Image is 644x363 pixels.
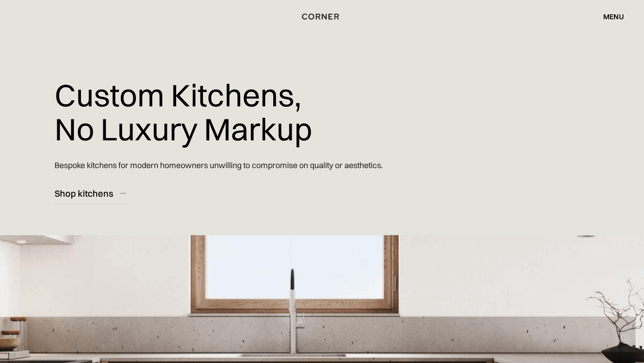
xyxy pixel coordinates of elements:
[55,72,312,152] h1: Custom Kitchens, No Luxury Markup
[603,13,624,20] div: menu
[55,187,113,199] div: Shop kitchens
[55,152,383,178] p: Bespoke kitchens for modern homeowners unwilling to compromise on quality or aesthetics.
[594,9,624,24] div: menu
[55,182,125,204] a: Shop kitchens
[295,11,349,22] a: home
